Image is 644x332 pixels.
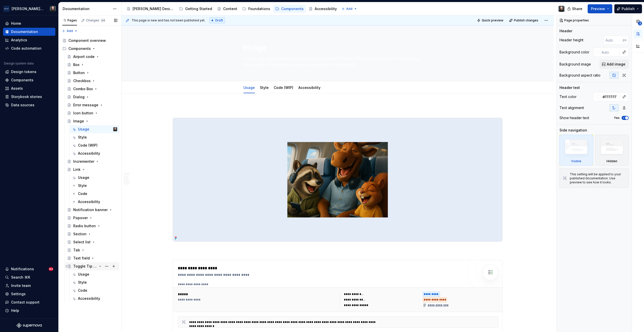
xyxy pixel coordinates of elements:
[65,254,119,262] a: Text field
[11,46,42,51] div: Code automation
[1,3,57,14] button: [PERSON_NAME] AirlinesTeunis Vorsteveld
[11,29,38,34] div: Documentation
[3,265,55,273] button: Notifications93
[11,275,30,280] div: Search ⌘K
[623,38,627,42] p: px
[78,272,89,277] div: Usage
[60,27,79,35] button: Add
[78,143,98,148] div: Code (WIP)
[70,190,119,198] a: Code
[11,38,27,43] div: Analytics
[11,69,36,74] div: Design tokens
[73,62,79,67] div: Box
[591,6,605,11] span: Preview
[272,82,295,93] div: Code (WIP)
[559,128,587,133] div: Side navigation
[296,82,323,93] div: Accessibility
[508,17,541,24] button: Publish changes
[70,278,119,286] a: Style
[223,6,237,11] div: Content
[244,85,255,90] a: Usage
[60,45,119,53] div: Components
[73,159,94,164] div: Incrementer
[3,44,55,52] a: Code automation
[70,141,119,149] a: Code (WIP)
[65,230,119,238] a: Section
[73,111,93,116] div: Icon button
[65,109,119,117] a: Icon button
[3,282,55,290] a: Invite team
[595,135,629,165] div: Hidden
[558,6,565,12] img: Teunis Vorsteveld
[215,5,239,13] a: Content
[70,125,119,133] a: UsageTeunis Vorsteveld
[73,167,80,172] div: Link
[603,36,623,45] input: Auto
[78,191,87,196] div: Code
[614,4,642,13] button: Publish
[638,21,642,25] span: 2
[307,5,339,13] a: Accessibility
[70,133,119,141] a: Style
[60,37,119,45] a: Component overview
[3,68,55,76] a: Design tokens
[4,61,34,65] div: Design system data
[73,94,85,99] div: Dialog
[73,207,108,212] div: Notification banner
[70,270,119,278] a: Usage
[11,103,34,108] div: Data sources
[65,246,119,254] a: Tab
[67,29,73,33] span: Add
[73,231,87,237] div: Section
[240,5,272,13] a: Foundations
[11,300,39,305] div: Contact support
[559,105,584,110] div: Text alignment
[65,165,119,174] a: Link
[78,199,100,204] div: Accessibility
[65,117,119,125] a: Image
[11,78,33,83] div: Components
[260,85,269,90] a: Style
[78,135,87,140] div: Style
[242,82,257,93] div: Usage
[70,149,119,157] a: Accessibility
[86,18,106,22] div: Changes
[600,92,620,101] input: Auto
[298,85,320,90] a: Accessibility
[62,18,77,22] div: Pages
[73,256,90,261] div: Text field
[73,215,88,220] div: Popover
[68,46,91,51] div: Components
[559,115,589,120] div: Show header text
[65,69,119,77] a: Button
[559,73,600,78] div: Background aspect ratio
[125,5,176,13] a: [PERSON_NAME] Design
[3,290,55,298] a: Settings
[70,182,119,190] a: Style
[70,286,119,294] a: Code
[3,298,55,306] button: Contact support
[346,7,352,11] span: Add
[70,198,119,206] a: Accessibility
[559,28,572,34] div: Header
[622,6,635,11] span: Publish
[3,101,55,109] a: Data sources
[73,70,85,75] div: Button
[78,175,89,180] div: Usage
[274,85,293,90] a: Code (WIP)
[113,127,117,131] img: Teunis Vorsteveld
[78,296,100,301] div: Accessibility
[17,323,42,328] svg: Supernova Logo
[3,93,55,101] a: Storybook stories
[559,38,583,43] div: Header height
[78,280,87,285] div: Style
[70,294,119,303] a: Accessibility
[11,291,26,296] div: Settings
[572,6,582,11] span: Share
[63,6,110,11] div: Documentation
[132,18,205,22] span: This page is new and has not been published yet.
[65,157,119,165] a: Incrementer
[571,159,581,163] div: Visible
[73,240,91,245] div: Select list
[73,248,80,253] div: Tab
